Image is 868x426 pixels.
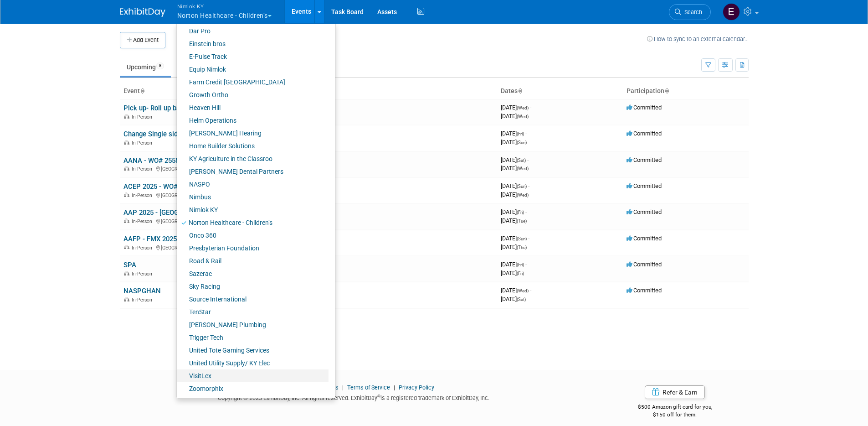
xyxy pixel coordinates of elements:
span: - [525,208,527,215]
span: [DATE] [501,104,531,111]
img: In-Person Event [124,245,129,249]
span: [DATE] [501,208,527,215]
span: - [528,182,529,189]
span: 8 [156,62,164,69]
span: (Sun) [517,236,527,241]
a: Nimbus [177,191,329,203]
span: [DATE] [501,217,527,224]
span: In-Person [132,192,155,198]
a: SPA [123,261,136,269]
img: ExhibitDay [120,8,165,17]
span: (Fri) [517,210,524,215]
sup: ® [377,394,380,399]
span: [DATE] [501,130,527,137]
a: Refer & Earn [645,385,705,399]
a: Search [669,4,711,20]
div: [GEOGRAPHIC_DATA], [GEOGRAPHIC_DATA] [123,165,493,172]
a: Presbyterian Foundation [177,242,329,255]
div: Copyright © 2025 ExhibitDay, Inc. All rights reserved. ExhibitDay is a registered trademark of Ex... [120,392,588,402]
span: (Wed) [517,288,529,293]
img: In-Person Event [124,140,129,145]
span: (Fri) [517,271,524,276]
span: In-Person [132,166,155,172]
span: (Wed) [517,105,529,110]
span: Search [681,9,702,16]
a: Sort by Participation Type [664,87,669,94]
span: [DATE] [501,244,527,250]
span: - [525,261,527,268]
a: Onco 360 [177,229,329,242]
span: (Sat) [517,297,526,302]
span: In-Person [132,271,155,277]
button: Add Event [120,32,165,48]
a: TenStar [177,306,329,318]
a: Home Builder Solutions [177,140,329,152]
span: (Wed) [517,166,529,171]
a: United Tote Gaming Services [177,344,329,357]
div: [GEOGRAPHIC_DATA], [GEOGRAPHIC_DATA] [123,244,493,251]
span: (Sun) [517,140,527,145]
div: $500 Amazon gift card for you, [601,397,749,418]
span: - [530,287,531,294]
span: Committed [627,261,662,268]
span: [DATE] [501,139,527,145]
a: Privacy Policy [399,384,434,391]
th: Participation [623,83,749,99]
a: Growth Ortho [177,88,329,101]
img: In-Person Event [124,218,129,223]
span: [DATE] [501,296,526,302]
span: [DATE] [501,235,529,242]
span: Committed [627,182,662,189]
span: | [391,384,397,391]
a: Helm Operations [177,114,329,127]
span: [DATE] [501,270,524,276]
a: [PERSON_NAME] Plumbing [177,318,329,331]
span: [DATE] [501,165,529,171]
a: NASPO [177,178,329,191]
div: $150 off for them. [601,411,749,419]
a: Farm Credit [GEOGRAPHIC_DATA] [177,76,329,88]
span: - [525,130,527,137]
img: In-Person Event [124,114,129,119]
span: [DATE] [501,113,529,119]
a: Equip Nimlok [177,63,329,76]
span: [DATE] [501,191,529,198]
span: In-Person [132,297,155,303]
a: ACEP 2025 - WO# 2558192 [123,182,205,191]
a: Heaven Hill [177,101,329,114]
span: (Fri) [517,262,524,267]
div: [GEOGRAPHIC_DATA], [GEOGRAPHIC_DATA] [123,191,493,198]
span: In-Person [132,245,155,251]
a: Pick up- Roll up banner WO# 52619 [123,104,230,112]
span: [DATE] [501,287,531,294]
a: Sazerac [177,267,329,280]
a: Norton Healthcare - Children’s [177,216,329,229]
span: In-Person [132,140,155,146]
span: Committed [627,130,662,137]
span: (Wed) [517,114,529,119]
a: Nimlok KY [177,203,329,216]
span: - [528,235,529,242]
a: AAP 2025 - [GEOGRAPHIC_DATA], [GEOGRAPHIC_DATA] [123,208,294,217]
span: In-Person [132,218,155,224]
a: [PERSON_NAME] Dental Partners [177,165,329,178]
a: VisitLex [177,369,329,382]
a: Trigger Tech [177,331,329,344]
th: Dates [497,83,623,99]
span: (Tue) [517,218,527,223]
a: How to sync to an external calendar... [647,36,749,42]
a: [PERSON_NAME] Hearing [177,127,329,140]
span: - [527,156,529,163]
a: Past16 [173,58,210,76]
a: Zoomorphix [177,382,329,395]
a: Upcoming8 [120,58,171,76]
a: Sort by Start Date [518,87,522,94]
span: (Fri) [517,131,524,136]
span: Committed [627,104,662,111]
img: In-Person Event [124,297,129,301]
a: Source International [177,293,329,306]
a: KY Agriculture in the Classroo [177,152,329,165]
img: In-Person Event [124,271,129,275]
a: Sort by Event Name [140,87,144,94]
a: Terms of Service [347,384,390,391]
